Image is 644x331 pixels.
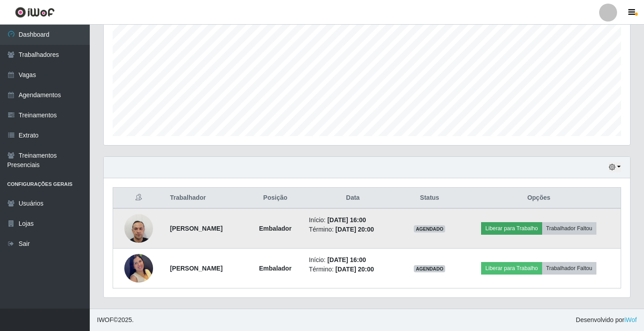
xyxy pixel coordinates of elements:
button: Trabalhador Faltou [542,262,596,275]
time: [DATE] 20:00 [335,266,374,273]
li: Término: [309,225,397,234]
li: Término: [309,265,397,274]
strong: [PERSON_NAME] [170,265,223,272]
img: CoreUI Logo [15,7,55,18]
time: [DATE] 16:00 [327,256,366,263]
button: Liberar para Trabalho [481,222,542,235]
button: Liberar para Trabalho [481,262,542,275]
span: IWOF [97,316,114,323]
th: Posição [247,188,303,209]
li: Início: [309,215,397,225]
img: 1746821274247.jpeg [124,209,153,247]
span: Desenvolvido por [576,315,637,325]
th: Status [402,188,457,209]
span: AGENDADO [414,265,445,272]
th: Data [303,188,402,209]
strong: Embalador [259,225,291,232]
time: [DATE] 16:00 [327,216,366,224]
th: Trabalhador [165,188,247,209]
strong: [PERSON_NAME] [170,225,223,232]
strong: Embalador [259,265,291,272]
img: 1752757306371.jpeg [124,248,153,288]
time: [DATE] 20:00 [335,226,374,233]
span: © 2025 . [97,315,134,325]
li: Início: [309,255,397,265]
a: iWof [624,316,637,323]
span: AGENDADO [414,225,445,232]
button: Trabalhador Faltou [542,222,596,235]
th: Opções [457,188,621,209]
